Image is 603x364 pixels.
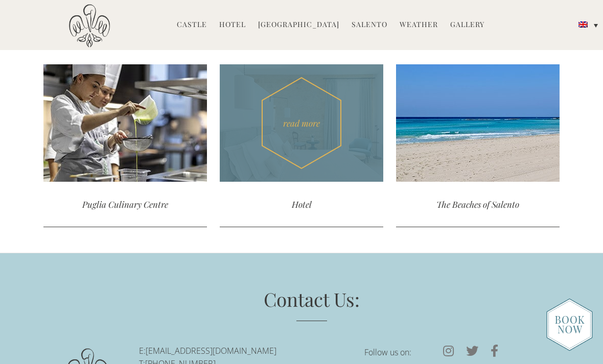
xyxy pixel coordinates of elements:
a: Hotel [219,19,246,31]
div: Hotel [220,182,383,227]
a: Puglia Culinary Centre [43,64,207,227]
a: [EMAIL_ADDRESS][DOMAIN_NAME] [146,345,276,356]
a: Weather [400,19,438,31]
a: The Beaches of Salento [396,64,560,227]
a: Castle [177,19,207,31]
img: Castello di Ugento [69,4,110,47]
img: English [578,21,588,28]
h3: Contact Us: [79,286,544,321]
a: read more Hotel [220,64,383,227]
a: [GEOGRAPHIC_DATA] [258,19,339,31]
p: Follow us on: [364,345,504,360]
div: Puglia Culinary Centre [43,182,207,227]
img: new-booknow.png [546,298,593,351]
div: read more [220,64,383,182]
a: Salento [352,19,387,31]
div: The Beaches of Salento [396,182,560,227]
a: Gallery [450,19,484,31]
